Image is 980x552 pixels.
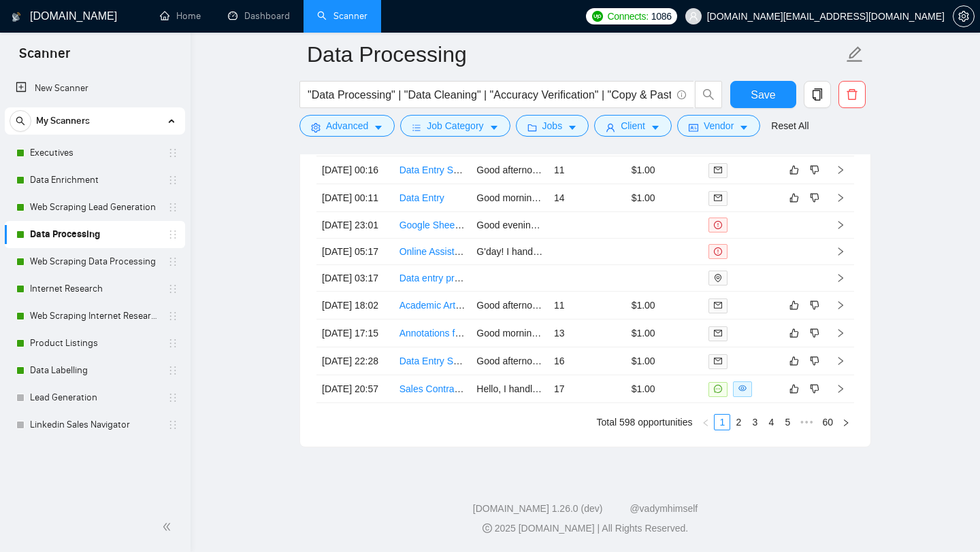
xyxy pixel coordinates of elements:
td: Academic Article Locator and PDF Downloader [394,292,472,320]
span: delete [839,88,865,101]
span: caret-down [739,122,749,133]
a: Data entry project at startup - short-term with possibility of long-term role [399,273,704,283]
span: double-left [162,520,176,534]
li: Total 598 opportunities [597,414,693,430]
span: user [689,12,698,21]
a: Data Entry Specialist for CRM Data Scraping [399,356,589,366]
img: logo [12,6,21,28]
td: [DATE] 22:28 [316,347,394,375]
span: holder [167,256,178,267]
a: Annotations for Insights and Decision Making from Document Collections [399,328,707,339]
span: mail [714,329,722,337]
td: 14 [549,184,626,212]
td: Sales Contracts Executions [394,375,472,403]
td: [DATE] 23:01 [316,212,394,239]
a: Data Processing [30,221,159,248]
span: right [836,220,845,230]
a: 3 [747,415,762,430]
a: New Scanner [16,75,174,102]
td: Google Sheets Expert Needed for Location Assistance [394,212,472,239]
li: Next 5 Pages [796,414,817,430]
button: dislike [806,325,823,341]
button: Save [730,81,796,108]
span: caret-down [374,122,383,133]
span: info-circle [677,90,686,99]
a: Executives [30,139,159,167]
button: idcardVendorcaret-down [677,115,760,137]
span: dislike [810,383,819,394]
button: userClientcaret-down [594,115,672,137]
span: mail [714,194,722,202]
span: right [836,165,845,175]
span: like [789,356,799,366]
button: search [695,81,722,108]
button: dislike [806,381,823,397]
span: search [696,88,721,101]
a: Data Labelling [30,357,159,384]
span: dislike [810,192,819,203]
span: like [789,383,799,394]
button: right [838,414,854,430]
a: dashboardDashboard [228,10,290,22]
span: copy [804,88,830,101]
li: 60 [817,414,838,430]
span: exclamation-circle [714,247,722,256]
span: user [606,122,615,133]
div: 2025 [DOMAIN_NAME] | All Rights Reserved. [201,521,969,536]
button: barsJob Categorycaret-down [400,115,510,137]
span: Client [621,118,645,133]
td: $1.00 [626,184,704,212]
button: dislike [806,297,823,313]
span: folder [527,122,537,133]
span: caret-down [568,122,577,133]
span: right [836,328,845,338]
span: holder [167,338,178,349]
td: [DATE] 00:16 [316,156,394,184]
span: right [836,247,845,256]
span: copyright [483,523,492,533]
a: setting [953,11,975,22]
td: $1.00 [626,347,704,375]
a: Academic Article Locator and PDF Downloader [399,300,598,311]
td: $1.00 [626,156,704,184]
span: message [714,385,722,393]
a: Lead Generation [30,384,159,411]
span: holder [167,175,178,186]
li: 4 [763,414,779,430]
a: Internet Research [30,275,159,303]
span: bars [412,122,421,133]
span: holder [167,311,178,322]
td: $1.00 [626,375,704,403]
td: Data entry project at startup - short-term with possibility of long-term role [394,265,472,292]
button: setting [953,5,975,27]
span: Connects: [607,9,648,24]
li: My Scanners [5,107,185,438]
span: 1086 [651,9,672,24]
a: Sales Contracts Executions [399,383,516,394]
a: 5 [780,415,795,430]
button: settingAdvancedcaret-down [299,115,395,137]
a: Reset All [771,118,808,133]
li: Next Page [838,414,854,430]
span: right [836,300,845,310]
button: dislike [806,353,823,369]
button: like [786,381,802,397]
span: mail [714,166,722,174]
span: Jobs [542,118,563,133]
span: search [10,116,31,126]
span: right [836,273,845,283]
a: [DOMAIN_NAME] 1.26.0 (dev) [473,503,603,514]
span: holder [167,229,178,240]
li: Previous Page [698,414,714,430]
td: [DATE] 20:57 [316,375,394,403]
a: 2 [731,415,746,430]
button: folderJobscaret-down [516,115,589,137]
button: dislike [806,190,823,206]
a: searchScanner [317,10,367,22]
td: [DATE] 05:17 [316,239,394,265]
span: holder [167,392,178,403]
button: delete [838,81,866,108]
span: like [789,192,799,203]
td: Data Entry Specialist [394,156,472,184]
a: 60 [818,415,837,430]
